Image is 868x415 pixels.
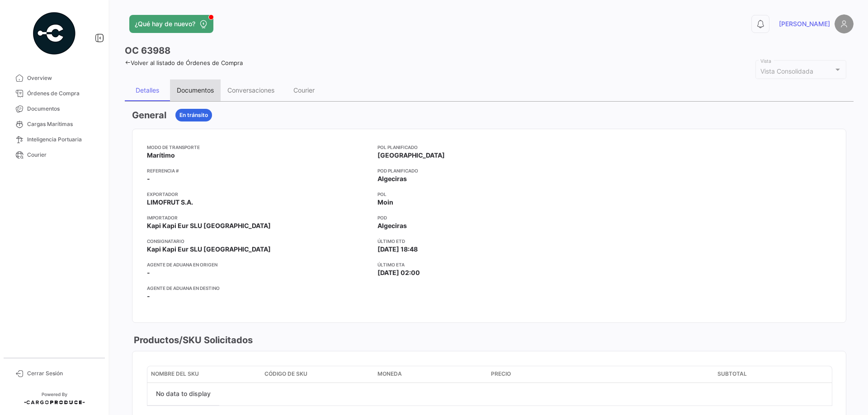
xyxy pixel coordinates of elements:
button: ¿Qué hay de nuevo? [129,15,213,33]
span: [PERSON_NAME] [779,19,830,28]
span: Algeciras [377,174,407,183]
a: Documentos [7,101,101,117]
app-card-info-title: Exportador [147,191,370,198]
a: Cargas Marítimas [7,117,101,132]
span: Overview [27,74,98,82]
app-card-info-title: Agente de Aduana en Origen [147,261,370,268]
span: - [147,292,150,301]
h3: OC 63988 [125,44,170,57]
h3: General [132,109,166,121]
span: [GEOGRAPHIC_DATA] [377,151,445,160]
span: Nombre del SKU [151,370,199,378]
a: Overview [7,70,101,86]
span: Documentos [27,105,98,113]
span: Algeciras [377,221,407,230]
a: Volver al listado de Órdenes de Compra [125,59,243,66]
span: Courier [27,151,98,159]
div: Conversaciones [227,86,274,94]
span: Cargas Marítimas [27,120,98,128]
mat-select-trigger: Vista Consolidada [760,67,813,75]
span: - [147,268,150,277]
span: Moin [377,198,393,207]
img: powered-by.png [32,11,77,56]
span: Órdenes de Compra [27,89,98,98]
span: Kapi Kapi Eur SLU [GEOGRAPHIC_DATA] [147,245,271,254]
h3: Productos/SKU Solicitados [132,334,253,346]
span: Cerrar Sesión [27,369,98,378]
app-card-info-title: POD [377,214,601,221]
span: ¿Qué hay de nuevo? [135,19,195,28]
app-card-info-title: POL [377,191,601,198]
span: En tránsito [179,111,208,119]
span: Marítimo [147,151,175,160]
span: [DATE] 02:00 [377,268,420,277]
img: placeholder-user.png [835,14,854,33]
app-card-info-title: POD Planificado [377,167,601,174]
app-card-info-title: Consignatario [147,238,370,245]
div: Detalles [136,86,159,94]
span: [DATE] 18:48 [377,245,418,254]
datatable-header-cell: Nombre del SKU [147,366,261,382]
app-card-info-title: Agente de Aduana en Destino [147,284,370,292]
app-card-info-title: Importador [147,214,370,221]
span: Código de SKU [264,370,307,378]
datatable-header-cell: Código de SKU [261,366,374,382]
span: - [147,174,150,183]
span: LIMOFRUT S.A. [147,198,193,207]
span: Moneda [377,370,402,378]
span: Inteligencia Portuaria [27,135,98,144]
span: Kapi Kapi Eur SLU [GEOGRAPHIC_DATA] [147,221,271,230]
app-card-info-title: Modo de Transporte [147,144,370,151]
div: Documentos [177,86,214,94]
a: Courier [7,147,101,163]
a: Inteligencia Portuaria [7,132,101,147]
app-card-info-title: Referencia # [147,167,370,174]
span: Precio [491,370,511,378]
span: Subtotal [717,370,747,378]
div: Courier [293,86,315,94]
app-card-info-title: Último ETD [377,238,601,245]
datatable-header-cell: Moneda [374,366,487,382]
a: Órdenes de Compra [7,86,101,101]
div: No data to display [147,383,219,406]
app-card-info-title: Último ETA [377,261,601,268]
app-card-info-title: POL Planificado [377,144,601,151]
